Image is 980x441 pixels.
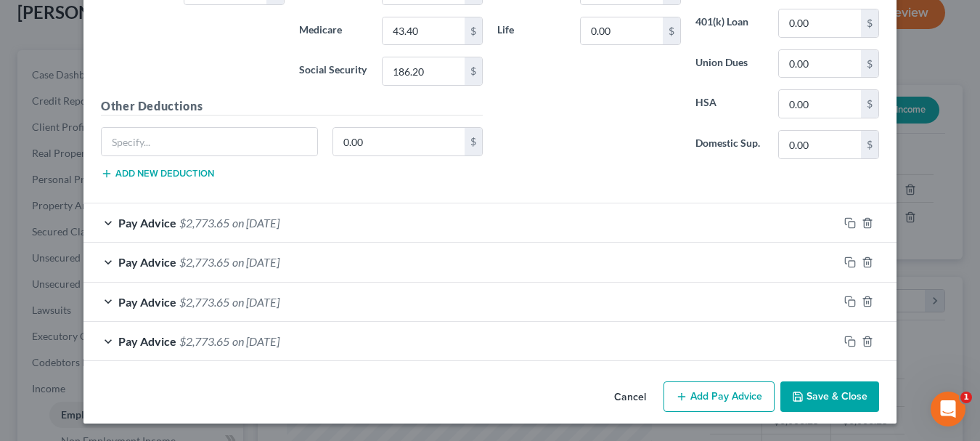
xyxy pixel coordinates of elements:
button: Add Pay Advice [663,381,775,412]
button: Cancel [603,383,658,412]
div: $ [861,131,878,158]
span: Pay Advice [118,255,176,269]
label: Social Security [292,57,375,86]
span: on [DATE] [232,216,279,230]
span: Pay Advice [118,334,176,348]
div: $ [861,9,878,37]
div: $ [663,17,680,45]
input: 0.00 [779,131,861,158]
iframe: Intercom live chat [931,392,965,426]
div: $ [465,17,482,45]
input: 0.00 [779,50,861,78]
input: 0.00 [383,57,465,85]
span: $2,773.65 [179,295,229,309]
span: $2,773.65 [179,216,229,230]
label: 401(k) Loan [688,9,771,38]
div: $ [861,50,878,78]
span: on [DATE] [232,255,279,269]
span: on [DATE] [232,334,279,348]
h5: Other Deductions [101,97,483,116]
label: Medicare [292,17,375,46]
span: Pay Advice [118,216,176,230]
span: $2,773.65 [179,255,229,269]
input: 0.00 [581,17,663,45]
button: Save & Close [780,381,879,412]
input: 0.00 [333,128,465,155]
span: 1 [960,392,972,403]
label: Domestic Sup. [688,130,771,159]
div: $ [465,57,482,85]
input: 0.00 [779,90,861,118]
span: $2,773.65 [179,334,229,348]
div: $ [465,128,482,155]
label: Union Dues [688,49,771,78]
label: Life [490,17,573,46]
span: Pay Advice [118,295,176,309]
input: 0.00 [383,17,465,45]
div: $ [861,90,878,118]
button: Add new deduction [101,168,214,179]
input: 0.00 [779,9,861,37]
label: HSA [688,89,771,118]
span: on [DATE] [232,295,279,309]
input: Specify... [102,128,317,155]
